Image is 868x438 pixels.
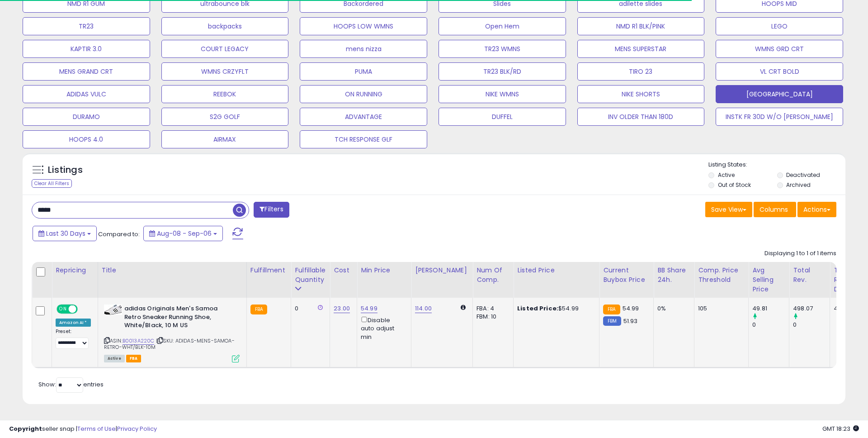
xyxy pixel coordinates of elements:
[834,305,854,313] div: 498.07
[361,304,377,313] a: 54.99
[300,108,427,126] button: ADVANTAGE
[56,266,94,275] div: Repricing
[56,328,91,349] div: Preset:
[126,355,142,362] span: FBA
[77,424,116,433] a: Terms of Use
[793,266,826,285] div: Total Rev.
[9,425,157,433] div: seller snap | |
[56,319,91,327] div: Amazon AI *
[157,229,212,238] span: Aug-08 - Sep-06
[23,108,150,126] button: DURAMO
[295,305,323,313] div: 0
[300,85,427,103] button: ON RUNNING
[98,230,140,238] span: Compared to:
[786,181,811,189] label: Archived
[104,305,122,315] img: 31Jm0aZJwUL._SL40_.jpg
[300,17,427,35] button: HOOPS LOW WMNS
[517,266,595,275] div: Listed Price
[517,305,592,313] div: $54.99
[476,313,506,321] div: FBM: 10
[117,424,157,433] a: Privacy Policy
[698,266,745,285] div: Comp. Price Threshold
[361,266,407,275] div: Min Price
[718,181,751,189] label: Out of Stock
[822,424,859,433] span: 2025-10-7 18:23 GMT
[708,161,845,169] p: Listing States:
[361,315,404,341] div: Disable auto adjust min
[33,226,97,241] button: Last 30 Days
[476,266,509,285] div: Num of Comp.
[752,266,785,294] div: Avg Selling Price
[104,355,125,362] span: All listings currently available for purchase on Amazon
[623,317,638,325] span: 51.93
[716,62,843,81] button: VL CRT BOLD
[793,305,830,313] div: 498.07
[124,305,234,332] b: adidas Originals Men's Samoa Retro Sneaker Running Shoe, White/Black, 10 M US
[716,17,843,35] button: LEGO
[716,108,843,126] button: INSTK FR 30D W/O [PERSON_NAME]
[705,202,752,217] button: Save View
[250,305,267,314] small: FBA
[718,171,735,179] label: Active
[57,305,69,313] span: ON
[754,202,796,217] button: Columns
[764,249,836,258] div: Displaying 1 to 1 of 1 items
[415,304,432,313] a: 114.00
[797,202,836,217] button: Actions
[752,305,789,313] div: 49.81
[161,17,289,35] button: backpacks
[123,337,155,345] a: B0013A220C
[250,266,287,275] div: Fulfillment
[161,130,289,148] button: AIRMAX
[698,305,741,313] div: 105
[439,62,566,81] button: TR23 BLK/RD
[104,305,240,362] div: ASIN:
[38,380,104,389] span: Show: entries
[603,266,650,285] div: Current Buybox Price
[161,40,289,58] button: COURT LEGACY
[517,304,558,313] b: Listed Price:
[577,85,705,103] button: NIKE SHORTS
[603,316,621,326] small: FBM
[577,40,705,58] button: MENS SUPERSTAR
[48,164,83,176] h5: Listings
[834,266,857,294] div: Total Rev. Diff.
[46,229,85,238] span: Last 30 Days
[143,226,223,241] button: Aug-08 - Sep-06
[793,321,830,329] div: 0
[76,305,91,313] span: OFF
[577,62,705,81] button: TIRO 23
[786,171,820,179] label: Deactivated
[161,85,289,103] button: REEBOK
[439,17,566,35] button: Open Hem
[752,321,789,329] div: 0
[415,266,469,275] div: [PERSON_NAME]
[23,40,150,58] button: KAPTIR 3.0
[254,202,289,218] button: Filters
[23,130,150,148] button: HOOPS 4.0
[476,305,506,313] div: FBA: 4
[577,17,705,35] button: NMD R1 BLK/PINK
[9,424,42,433] strong: Copyright
[623,304,639,313] span: 54.99
[603,305,620,314] small: FBA
[161,62,289,81] button: WMNS CRZYFLT
[23,17,150,35] button: TR23
[334,266,353,275] div: Cost
[439,40,566,58] button: TR23 WMNS
[657,266,690,285] div: BB Share 24h.
[300,40,427,58] button: mens nizza
[300,62,427,81] button: PUMA
[657,305,687,313] div: 0%
[23,85,150,103] button: ADIDAS VULC
[759,205,788,214] span: Columns
[334,304,350,313] a: 23.00
[32,179,72,188] div: Clear All Filters
[439,108,566,126] button: DUFFEL
[104,337,235,351] span: | SKU: ADIDAS-MENS-SAMOA-RETRO-WHT/BLK-10M
[716,85,843,103] button: [GEOGRAPHIC_DATA]
[295,266,326,285] div: Fulfillable Quantity
[102,266,243,275] div: Title
[161,108,289,126] button: S2G GOLF
[439,85,566,103] button: NIKE WMNS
